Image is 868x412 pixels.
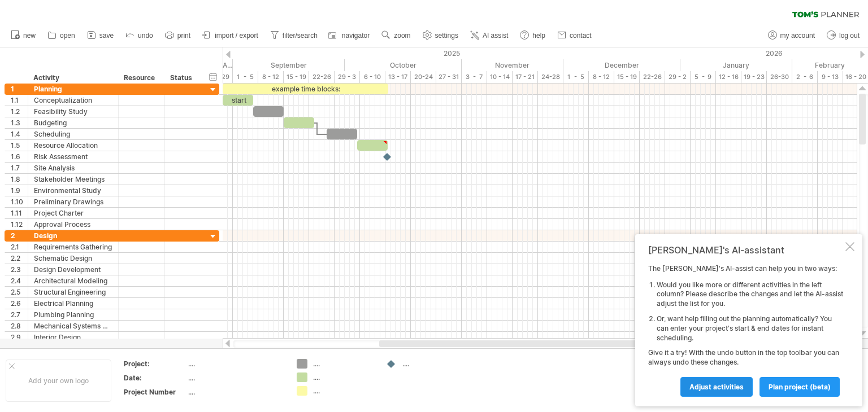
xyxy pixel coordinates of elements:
div: .... [188,373,283,383]
a: new [8,28,39,43]
a: settings [420,28,462,43]
span: filter/search [283,32,318,40]
div: Schematic Design [34,253,112,264]
div: September 2025 [233,59,345,71]
div: Structural Engineering [34,287,112,297]
div: 1 [11,84,28,94]
div: 1.5 [11,140,28,151]
div: 17 - 21 [513,71,538,83]
a: undo [123,28,157,43]
div: 8 - 12 [589,71,614,83]
div: Feasibility Study [34,106,112,117]
div: Scheduling [34,129,112,139]
a: help [517,28,549,43]
div: Architectural Modeling [34,275,112,286]
a: save [84,28,117,43]
div: Resource Allocation [34,140,112,151]
div: Add your own logo [6,360,111,402]
a: zoom [379,28,414,43]
span: import / export [215,32,258,40]
div: Design Development [34,264,112,275]
div: 1.3 [11,117,28,128]
div: 1.2 [11,106,28,117]
div: Stakeholder Meetings [34,174,112,185]
span: undo [138,32,153,40]
div: 8 - 12 [258,71,284,83]
li: Would you like more or different activities in the left column? Please describe the changes and l... [657,280,843,309]
div: 5 - 9 [691,71,716,83]
a: plan project (beta) [759,377,840,397]
div: 26-30 [767,71,792,83]
div: 1.9 [11,185,28,196]
div: 1.10 [11,196,28,207]
div: Interior Design [34,332,112,343]
div: Risk Assessment [34,151,112,162]
div: 1.1 [11,95,28,106]
span: navigator [342,32,370,40]
div: Preliminary Drawings [34,196,112,207]
div: Project Number [124,387,186,397]
a: open [45,28,79,43]
div: 22-26 [309,71,335,83]
div: 1.8 [11,174,28,185]
div: 1.4 [11,129,28,139]
div: 1.12 [11,219,28,230]
span: zoom [394,32,410,40]
div: example time blocks: [223,84,388,94]
div: 2.9 [11,332,28,343]
div: Resource [124,72,158,84]
div: Project Charter [34,208,112,218]
a: navigator [327,28,373,43]
div: Status [170,72,195,84]
span: AI assist [483,32,508,40]
div: Planning [34,84,112,94]
div: 15 - 19 [614,71,640,83]
div: Mechanical Systems Design [34,321,112,331]
div: January 2026 [680,59,792,71]
div: 1.11 [11,208,28,218]
div: 24-28 [538,71,563,83]
div: .... [313,372,375,382]
a: filter/search [267,28,321,43]
a: print [162,28,194,43]
div: .... [313,386,375,396]
div: Approval Process [34,219,112,230]
div: 2.7 [11,309,28,320]
span: print [177,32,190,40]
a: my account [765,28,818,43]
div: [PERSON_NAME]'s AI-assistant [648,244,843,256]
div: 29 - 3 [335,71,360,83]
div: Site Analysis [34,163,112,173]
span: save [99,32,114,40]
a: Adjust activities [680,377,753,397]
div: 12 - 16 [716,71,741,83]
div: November 2025 [462,59,563,71]
div: Plumbing Planning [34,309,112,320]
div: 1 - 5 [563,71,589,83]
div: 2.2 [11,253,28,264]
div: 13 - 17 [385,71,411,83]
div: 1.7 [11,163,28,173]
span: settings [435,32,458,40]
span: new [23,32,36,40]
div: 15 - 19 [284,71,309,83]
div: Environmental Study [34,185,112,196]
div: 2.8 [11,321,28,331]
div: 27 - 31 [436,71,462,83]
span: log out [839,32,860,40]
div: Activity [33,72,112,84]
div: .... [188,359,283,369]
div: .... [188,387,283,397]
div: Electrical Planning [34,298,112,309]
div: 2.5 [11,287,28,297]
a: log out [824,28,863,43]
span: open [60,32,75,40]
div: 19 - 23 [741,71,767,83]
span: help [532,32,545,40]
a: AI assist [467,28,511,43]
div: 20-24 [411,71,436,83]
div: Design [34,230,112,241]
a: contact [554,28,595,43]
div: Budgeting [34,117,112,128]
span: plan project (beta) [769,383,831,391]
